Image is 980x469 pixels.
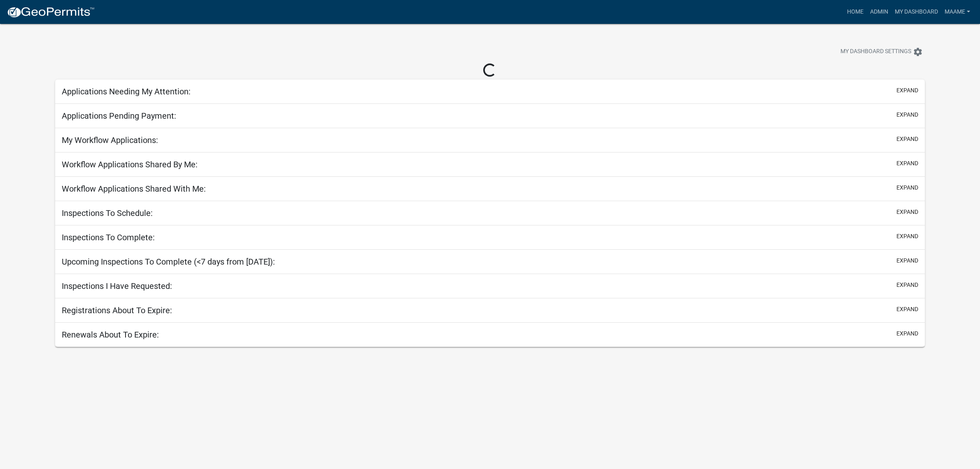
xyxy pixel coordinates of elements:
h5: Applications Needing My Attention: [62,87,191,96]
a: Maame [941,4,973,20]
i: settings [913,47,923,57]
h5: Renewals About To Expire: [62,330,159,340]
span: My Dashboard Settings [840,47,911,57]
button: expand [896,232,918,241]
button: expand [896,110,918,119]
button: expand [896,329,918,338]
h5: Inspections To Complete: [62,232,155,242]
a: My Dashboard [892,4,941,20]
a: Home [844,4,867,20]
h5: Registrations About To Expire: [62,305,172,315]
button: My Dashboard Settingssettings [834,44,929,60]
button: expand [896,281,918,289]
h5: Upcoming Inspections To Complete (<7 days from [DATE]): [62,257,275,267]
h5: Inspections I Have Requested: [62,281,172,291]
button: expand [896,135,918,143]
h5: Applications Pending Payment: [62,111,176,121]
h5: Workflow Applications Shared With Me: [62,184,206,194]
h5: My Workflow Applications: [62,135,158,145]
button: expand [896,183,918,192]
h5: Inspections To Schedule: [62,208,153,218]
h5: Workflow Applications Shared By Me: [62,159,198,169]
a: Admin [867,4,892,20]
button: expand [896,305,918,314]
button: expand [896,159,918,168]
button: expand [896,86,918,95]
button: expand [896,208,918,216]
button: expand [896,256,918,265]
